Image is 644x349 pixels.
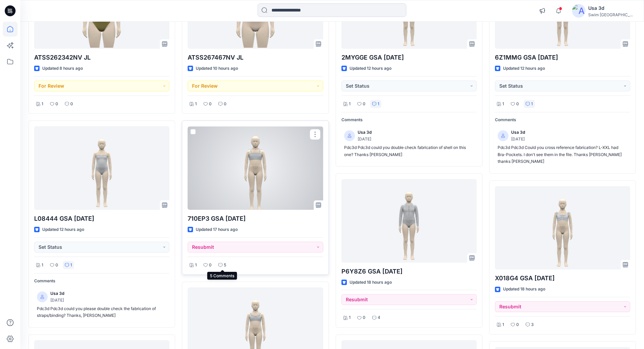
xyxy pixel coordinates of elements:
[349,314,351,321] p: 1
[350,279,392,286] p: Updated 18 hours ago
[378,314,380,321] p: 4
[349,101,351,108] p: 1
[503,65,545,72] p: Updated 12 hours ago
[341,53,477,62] p: 2MYGGE GSA [DATE]
[502,321,504,328] p: 1
[341,267,477,276] p: P6Y8Z6 GSA [DATE]
[502,101,504,108] p: 1
[195,262,197,269] p: 1
[70,262,72,269] p: 1
[341,179,477,263] a: P6Y8Z6 GSA 2025.09.02
[495,126,630,168] a: Usa 3d[DATE]Pdc3d Pdc3d Could you cross reference fabrication? L-XXL had Bra-Pockets. I don't see...
[572,4,586,18] img: avatar
[511,136,525,143] p: [DATE]
[196,226,238,233] p: Updated 17 hours ago
[42,262,43,269] p: 1
[42,101,43,108] p: 1
[495,274,630,283] p: X018G4 GSA [DATE]
[195,101,197,108] p: 1
[344,144,474,158] p: Pdc3d Pdc3d could you double check fabrication of shell on this one? Thanks [PERSON_NAME]
[495,53,630,62] p: 6Z1MMG GSA [DATE]
[378,101,379,108] p: 1
[42,65,83,72] p: Updated 8 hours ago
[358,136,372,143] p: [DATE]
[224,262,226,269] p: 5
[350,65,391,72] p: Updated 12 hours ago
[34,278,169,285] p: Comments
[516,101,519,108] p: 0
[495,116,630,124] p: Comments
[55,262,58,269] p: 0
[341,126,477,161] a: Usa 3d[DATE]Pdc3d Pdc3d could you double check fabrication of shell on this one? Thanks [PERSON_N...
[34,53,169,62] p: ATSS262342NV JL
[188,126,323,210] a: 710EP3 GSA 2025.9.2
[588,4,636,12] div: Usa 3d
[50,297,64,304] p: [DATE]
[209,101,212,108] p: 0
[588,12,636,17] div: Swim [GEOGRAPHIC_DATA]
[495,186,630,270] a: X018G4 GSA 2025.9.2
[501,134,505,138] svg: avatar
[188,53,323,62] p: ATSS267467NV JL
[363,101,365,108] p: 0
[37,305,167,319] p: Pdc3d Pdc3d could you please double check the fabrication of straps/binding? Thanks, [PERSON_NAME]
[348,134,352,138] svg: avatar
[341,116,477,124] p: Comments
[70,101,73,108] p: 0
[498,144,627,165] p: Pdc3d Pdc3d Could you cross reference fabrication? L-XXL had Bra-Pockets. I don't see them in the...
[55,101,58,108] p: 0
[196,65,238,72] p: Updated 10 hours ago
[34,214,169,223] p: L08444 GSA [DATE]
[34,126,169,210] a: L08444 GSA 2025.6.20
[531,101,533,108] p: 1
[50,290,64,297] p: Usa 3d
[363,314,365,321] p: 0
[503,286,545,293] p: Updated 18 hours ago
[358,129,372,136] p: Usa 3d
[531,321,534,328] p: 3
[511,129,525,136] p: Usa 3d
[34,287,169,322] a: Usa 3d[DATE]Pdc3d Pdc3d could you please double check the fabrication of straps/binding? Thanks, ...
[224,101,226,108] p: 0
[42,226,84,233] p: Updated 12 hours ago
[188,214,323,223] p: 710EP3 GSA [DATE]
[40,295,44,299] svg: avatar
[516,321,519,328] p: 0
[209,262,212,269] p: 0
